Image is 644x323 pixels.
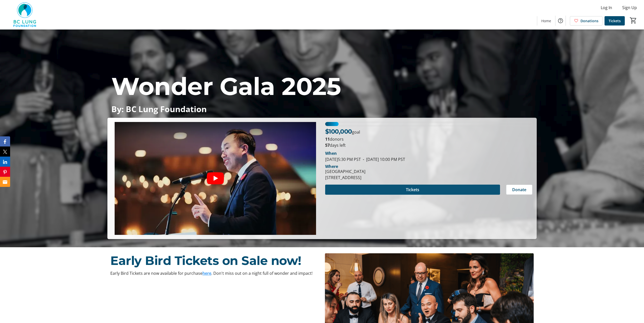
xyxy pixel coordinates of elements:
button: Sign Up [618,4,641,12]
span: [DATE] 10:00 PM PST [361,157,405,162]
p: days left [325,142,532,148]
span: [DATE] 5:30 PM PST [325,157,361,162]
div: When [325,150,337,156]
span: Tickets [609,18,621,23]
span: Donate [512,187,526,193]
span: Early Bird Tickets on Sale now! [110,253,301,268]
button: Tickets [325,185,500,195]
span: Donations [580,18,598,23]
a: here [202,270,211,276]
button: Donate [506,185,532,195]
button: Log In [597,4,616,12]
button: Help [555,16,566,26]
b: 11 [325,136,330,142]
span: Tickets [406,187,419,193]
div: [GEOGRAPHIC_DATA] [325,168,365,175]
a: Home [537,16,555,26]
span: Home [541,18,551,23]
p: Early Bird Tickets are now available for purchase . Don't miss out on a night full of wonder and ... [110,270,319,276]
p: donors [325,136,532,142]
p: goal [325,127,360,136]
span: Wonder Gala 2025 [111,71,341,101]
span: $100,000 [325,128,352,135]
div: Where [325,164,338,168]
p: By: BC Lung Foundation [111,105,533,113]
a: Donations [570,16,603,26]
a: Tickets [605,16,625,26]
span: 57 [325,142,330,148]
span: - [361,157,366,162]
button: Play video [207,172,224,184]
span: Log In [601,5,612,11]
img: BC Lung Foundation's Logo [3,2,48,27]
div: [STREET_ADDRESS] [325,175,365,181]
span: Sign Up [622,5,637,11]
button: Cart [629,16,638,25]
div: 6.550000000000001% of fundraising goal reached [325,122,532,126]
